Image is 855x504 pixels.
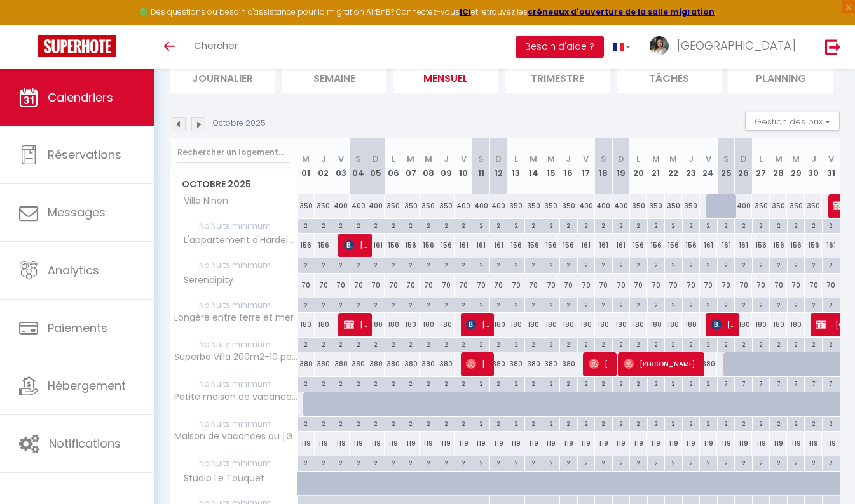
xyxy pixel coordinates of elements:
div: 2 [350,298,367,310]
div: 70 [665,274,683,297]
div: 2 [770,258,787,270]
div: 2 [472,298,489,310]
div: 2 [315,298,332,310]
div: 350 [805,194,823,218]
abbr: J [566,153,571,165]
span: [PERSON_NAME] [344,312,367,336]
div: 180 [489,313,507,336]
div: 2 [350,258,367,270]
div: 70 [489,274,507,297]
div: 2 [718,258,735,270]
span: L'appartement d'Hardelot [172,234,299,248]
iframe: Chat [801,447,845,494]
div: 2 [683,219,700,231]
div: 2 [700,258,717,270]
div: 2 [665,258,682,270]
abbr: V [706,153,711,165]
li: Planning [728,62,833,93]
th: 30 [805,138,823,194]
div: 350 [315,194,332,218]
div: 156 [665,234,683,257]
div: 156 [542,234,560,257]
div: 2 [455,298,472,310]
abbr: L [759,153,763,165]
span: [PERSON_NAME] [589,352,612,376]
div: 350 [542,194,560,218]
abbr: M [792,153,800,165]
th: 03 [332,138,350,194]
div: 70 [420,274,437,297]
div: 2 [315,219,332,231]
abbr: D [741,153,747,165]
abbr: S [355,153,361,165]
div: 2 [420,298,437,310]
span: Longère entre terre et mer [172,313,294,322]
a: Chercher [184,25,247,69]
th: 01 [298,138,315,194]
div: 2 [630,298,647,310]
div: 2 [735,258,752,270]
div: 70 [717,274,735,297]
strong: créneaux d'ouverture de la salle migration [528,6,715,17]
div: 2 [823,258,840,270]
a: ICI [460,6,471,17]
div: 2 [420,258,437,270]
div: 2 [385,219,402,231]
div: 2 [298,219,315,231]
div: 400 [332,194,350,218]
div: 2 [298,258,315,270]
div: 70 [577,274,595,297]
div: 400 [489,194,507,218]
a: ... [GEOGRAPHIC_DATA] [640,25,812,69]
th: 23 [682,138,700,194]
div: 2 [402,258,420,270]
div: 161 [717,234,735,257]
th: 21 [647,138,665,194]
abbr: S [478,153,484,165]
div: 400 [612,194,630,218]
li: Tâches [617,62,722,93]
th: 25 [717,138,735,194]
div: 2 [542,298,559,310]
abbr: S [723,153,729,165]
th: 16 [559,138,577,194]
div: 2 [595,219,612,231]
span: Notifications [49,435,121,451]
div: 350 [524,194,542,218]
div: 156 [647,234,665,257]
div: 2 [560,219,577,231]
th: 20 [630,138,648,194]
th: 18 [595,138,613,194]
div: 2 [683,298,700,310]
abbr: L [636,153,640,165]
div: 2 [665,219,682,231]
th: 31 [822,138,840,194]
span: Réservations [48,147,121,162]
abbr: V [828,153,834,165]
th: 26 [735,138,753,194]
th: 19 [612,138,630,194]
div: 156 [752,234,770,257]
div: 2 [700,298,717,310]
div: 2 [402,219,420,231]
div: 161 [595,234,613,257]
div: 161 [735,234,753,257]
span: [PERSON_NAME] [344,233,367,257]
div: 156 [315,234,332,257]
div: 180 [420,313,437,336]
th: 14 [524,138,542,194]
div: 156 [420,234,437,257]
div: 2 [613,219,630,231]
div: 350 [402,194,420,218]
div: 2 [420,219,437,231]
div: 70 [524,274,542,297]
abbr: D [373,153,379,165]
li: Semaine [282,62,387,93]
div: 400 [595,194,613,218]
abbr: V [461,153,467,165]
div: 180 [542,313,560,336]
div: 350 [559,194,577,218]
div: 70 [700,274,718,297]
div: 2 [350,219,367,231]
span: [PERSON_NAME] [711,312,735,336]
